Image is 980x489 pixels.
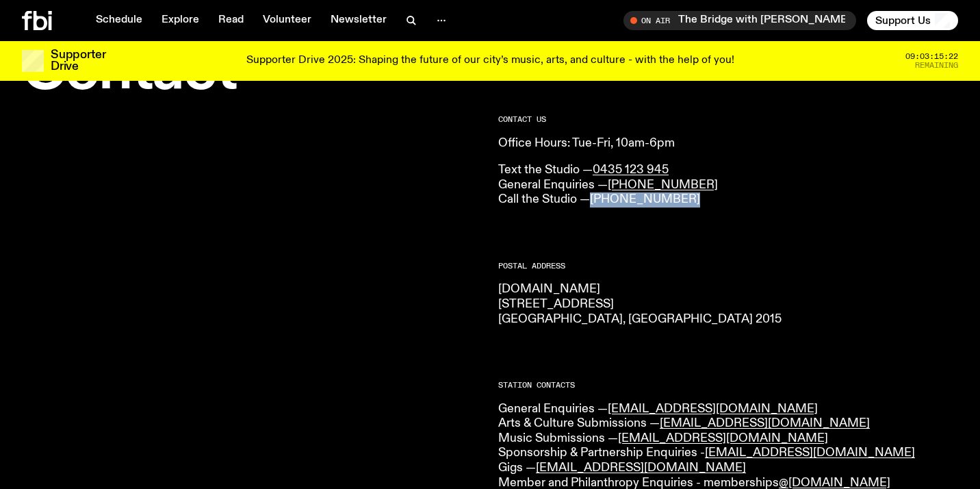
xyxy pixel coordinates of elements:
[255,11,320,30] a: Volunteer
[210,11,252,30] a: Read
[536,462,746,474] a: [EMAIL_ADDRESS][DOMAIN_NAME]
[875,14,931,27] span: Support Us
[608,179,718,191] a: [PHONE_NUMBER]
[88,11,151,30] a: Schedule
[915,62,958,69] span: Remaining
[498,282,958,327] p: [DOMAIN_NAME] [STREET_ADDRESS] [GEOGRAPHIC_DATA], [GEOGRAPHIC_DATA] 2015
[498,262,958,270] h2: Postal Address
[905,53,958,60] span: 09:03:15:22
[608,403,818,415] a: [EMAIL_ADDRESS][DOMAIN_NAME]
[498,116,958,123] h2: CONTACT US
[618,432,828,444] a: [EMAIL_ADDRESS][DOMAIN_NAME]
[590,193,700,205] a: [PHONE_NUMBER]
[660,417,870,429] a: [EMAIL_ADDRESS][DOMAIN_NAME]
[593,164,669,176] a: 0435 123 945
[705,447,915,459] a: [EMAIL_ADDRESS][DOMAIN_NAME]
[322,11,395,30] a: Newsletter
[246,55,734,67] p: Supporter Drive 2025: Shaping the future of our city’s music, arts, and culture - with the help o...
[51,49,105,73] h3: Supporter Drive
[779,477,890,489] a: @[DOMAIN_NAME]
[498,381,958,389] h2: Station Contacts
[867,11,958,30] button: Support Us
[498,163,958,208] p: Text the Studio — General Enquiries — Call the Studio —
[153,11,207,30] a: Explore
[22,44,482,99] h1: Contact
[498,136,958,151] p: Office Hours: Tue-Fri, 10am-6pm
[623,11,856,30] button: On AirThe Bridge with [PERSON_NAME]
